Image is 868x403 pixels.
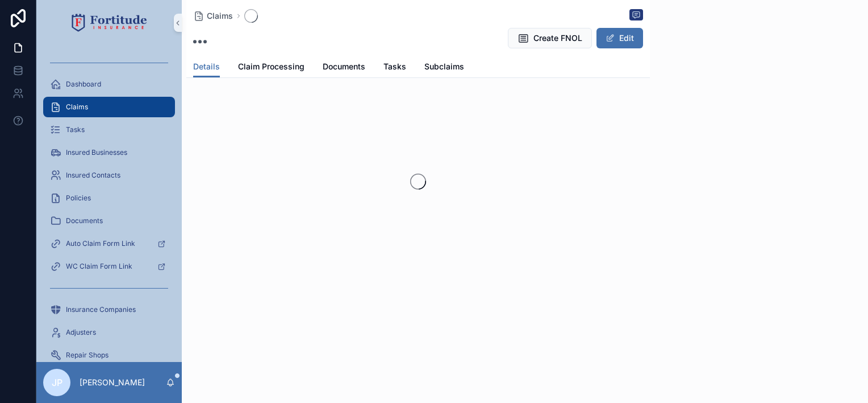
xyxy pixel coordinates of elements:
a: Insurance Companies [43,299,175,320]
span: Auto Claim Form Link [66,239,135,248]
span: Details [193,61,220,72]
span: JP [52,376,62,389]
a: Documents [43,211,175,231]
span: Repair Shops [66,351,108,360]
span: Create FNOL [533,32,582,44]
a: Dashboard [43,74,175,94]
button: Create FNOL [508,28,592,48]
span: Documents [323,61,365,72]
a: Auto Claim Form Link [43,233,175,254]
a: Claim Processing [238,56,304,79]
span: Insured Contacts [66,171,120,180]
span: Tasks [383,61,406,72]
a: Documents [323,56,365,79]
span: Subclaims [424,61,464,72]
a: Subclaims [424,56,464,79]
a: Tasks [383,56,406,79]
a: Tasks [43,120,175,140]
button: Edit [596,28,643,48]
a: Claims [193,10,233,22]
a: Insured Businesses [43,142,175,163]
span: Tasks [66,125,85,134]
a: Details [193,56,220,78]
span: Claims [207,10,233,22]
a: Repair Shops [43,345,175,365]
p: [PERSON_NAME] [80,377,145,388]
div: scrollable content [36,46,182,362]
a: Insured Contacts [43,165,175,186]
span: Documents [66,216,103,225]
a: Adjusters [43,322,175,343]
span: Adjusters [66,328,96,337]
span: Insured Businesses [66,148,127,157]
span: Claims [66,102,88,112]
span: Claim Processing [238,61,304,72]
img: App logo [72,14,147,32]
span: Policies [66,194,91,203]
a: Policies [43,188,175,208]
span: Dashboard [66,80,101,89]
a: WC Claim Form Link [43,256,175,277]
span: WC Claim Form Link [66,262,132,271]
a: Claims [43,97,175,117]
span: Insurance Companies [66,305,136,314]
